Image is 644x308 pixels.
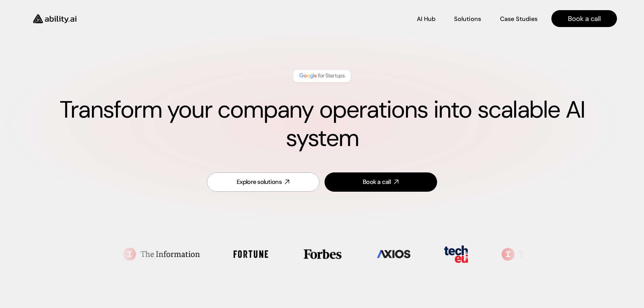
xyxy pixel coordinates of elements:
p: Case Studies [500,15,538,23]
p: Solutions [454,15,481,23]
a: Book a call [551,10,617,27]
a: Solutions [454,13,481,25]
nav: Main navigation [86,10,617,27]
div: Book a call [363,178,391,186]
a: AI Hub [417,13,435,25]
a: Book a call [325,172,437,192]
div: Explore solutions [237,178,282,186]
h1: Transform your company operations into scalable AI system [27,96,617,152]
p: AI Hub [417,15,435,23]
a: Explore solutions [207,172,319,192]
a: Case Studies [500,13,538,25]
p: Book a call [568,14,601,23]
